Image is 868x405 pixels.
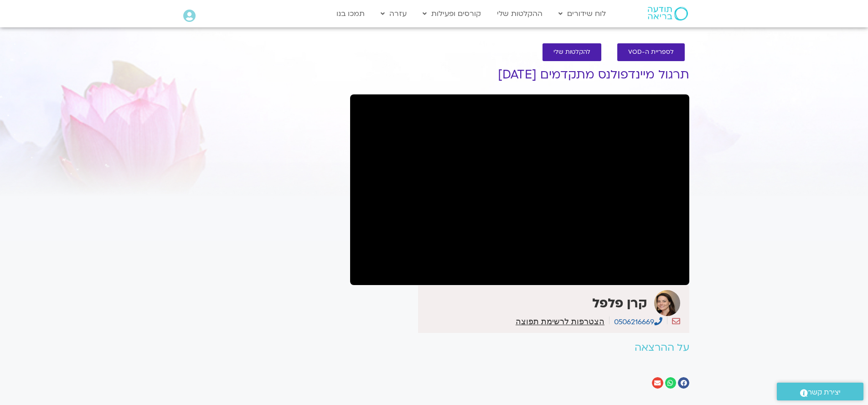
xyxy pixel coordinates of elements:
img: קרן פלפל [654,290,680,316]
div: שיתוף ב email [652,377,663,389]
strong: קרן פלפל [592,295,647,312]
div: שיתוף ב facebook [678,377,689,389]
span: להקלטות שלי [553,49,590,56]
div: שיתוף ב whatsapp [665,377,677,389]
a: תמכו בנו [332,5,369,22]
a: לספריית ה-VOD [617,43,685,61]
h1: תרגול מיינדפולנס מתקדמים [DATE] [350,68,689,82]
span: יצירת קשר [808,386,841,399]
a: עזרה [376,5,411,22]
a: 0506216669 [614,317,662,327]
a: קורסים ופעילות [418,5,486,22]
a: יצירת קשר [777,383,863,400]
a: ההקלטות שלי [492,5,547,22]
img: תודעה בריאה [648,7,688,21]
a: לוח שידורים [554,5,610,22]
span: לספריית ה-VOD [628,49,674,56]
a: הצטרפות לרשימת תפוצה [516,317,604,326]
a: להקלטות שלי [542,43,601,61]
iframe: מיינדפולנס מתקדמים עם קרן פלפל - 21.9.25 [350,94,689,285]
h2: על ההרצאה [350,342,689,353]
